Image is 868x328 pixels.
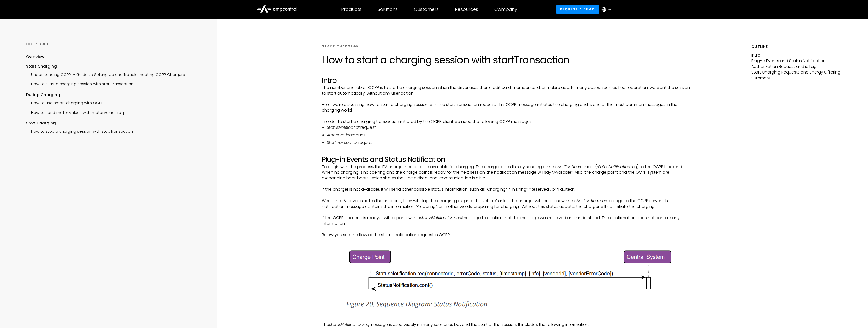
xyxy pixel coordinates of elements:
p: ‍ [322,226,690,232]
em: Authorization [327,132,352,138]
p: ‍ [322,238,690,243]
div: Resources [455,7,478,12]
p: ‍ [322,181,690,187]
p: The message is used widely in many scenarios beyond the start of the session. It includes the fol... [322,322,690,327]
p: To begin with the process, the EV charger needs to be available for charging. The charger does th... [322,164,690,181]
p: In order to start a charging transaction initiated by the OCPP client we need the following OCPP ... [322,119,690,124]
a: How to use smart charging with OCPP [26,98,103,107]
h1: How to start a charging session with startTransaction [322,54,690,66]
p: If the OCPP backend is ready, it will respond with a message to confirm that the message was rece... [322,215,690,227]
em: statusNotification.conf [420,215,463,221]
p: ‍ [322,192,690,198]
p: Here, we’re discussing how to start a charging session with the startTransaction request. This OC... [322,102,690,113]
p: ‍ [322,96,690,102]
li: request [327,132,690,138]
div: During Charging [26,92,200,98]
h2: Intro [322,76,690,85]
em: statusNotification.req [329,322,370,327]
a: Overview [26,54,44,63]
h2: Plug-in Events and Status Notification [322,155,690,164]
p: If the charger is not available, it will send other possible status information, such as “Chargin... [322,187,690,192]
p: When the EV driver initiates the charging, they will plug the charging plug into the vehicle’s in... [322,198,690,209]
em: statusNotification [546,164,579,170]
div: Stop Charging [26,120,200,126]
img: status notification request in OCPP [337,244,675,314]
p: ‍ [322,316,690,322]
div: Overview [26,54,44,60]
div: Company [494,7,517,12]
div: Solutions [378,7,398,12]
li: request [327,125,690,130]
p: Intro [751,52,842,58]
p: ‍ [322,209,690,215]
p: ‍ [322,113,690,119]
div: START CHARGING [322,44,358,49]
a: How to send meter values with meterValues.req [26,107,124,117]
div: Start Charging [26,64,200,69]
a: How to stop a charging session with stopTransaction [26,126,133,135]
div: Products [341,7,361,12]
em: statusNotification.req [597,164,637,170]
em: statusNotification.req [565,198,605,204]
p: Authorization Request and idTag [751,64,842,69]
li: request [327,140,690,145]
em: StatusNotification [327,124,360,130]
div: Customers [414,7,439,12]
p: The number one job of OCPP is to start a charging session when the driver uses their credit card,... [322,85,690,96]
h5: Outline [751,44,842,49]
p: Below you see the flow of the status notification request in OCPP: [322,232,690,238]
div: OCPP GUIDE [26,42,200,46]
p: Summary [751,75,842,81]
em: StartTransaction [327,140,358,145]
p: Plug-in Events and Status Notification [751,58,842,64]
p: ‍ [322,150,690,155]
a: Understanding OCPP: A Guide to Setting Up and Troubleshooting OCPP Chargers [26,69,185,79]
p: Start Charging Requests and Energy Offering [751,69,842,75]
a: Request a demo [556,5,599,14]
a: How to start a charging session with startTransaction [26,79,134,88]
